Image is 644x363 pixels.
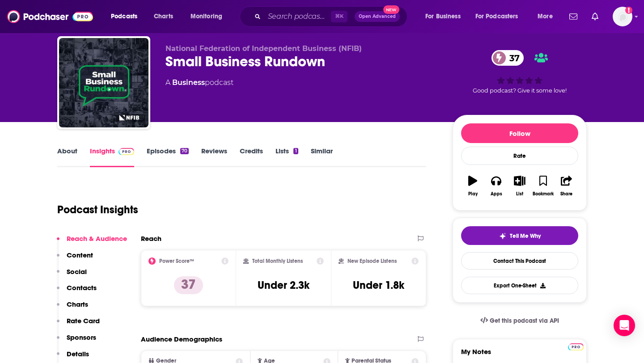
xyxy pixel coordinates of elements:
[191,10,222,23] span: Monitoring
[57,251,93,267] button: Content
[57,333,96,350] button: Sponsors
[141,335,222,343] h2: Audience Demographics
[67,283,97,292] p: Contacts
[473,87,567,94] span: Good podcast? Give it some love!
[461,147,578,165] div: Rate
[252,258,303,264] h2: Total Monthly Listens
[240,147,263,167] a: Credits
[67,300,88,308] p: Charts
[201,147,227,167] a: Reviews
[613,7,632,26] img: User Profile
[568,343,584,350] img: Podchaser Pro
[461,226,578,245] button: tell me why sparkleTell Me Why
[490,317,559,325] span: Get this podcast via API
[531,9,564,24] button: open menu
[510,232,541,240] span: Tell Me Why
[470,9,531,24] button: open menu
[533,191,554,197] div: Bookmark
[148,9,178,24] a: Charts
[57,267,87,284] button: Social
[473,310,566,332] a: Get this podcast via API
[484,170,508,202] button: Apps
[172,78,205,87] a: Business
[90,147,134,167] a: InsightsPodchaser Pro
[516,191,523,197] div: List
[111,10,137,23] span: Podcasts
[57,147,77,167] a: About
[165,44,362,53] span: National Federation of Independent Business (NFIB)
[347,258,397,264] h2: New Episode Listens
[105,9,149,24] button: open menu
[461,277,578,294] button: Export One-Sheet
[57,203,138,216] h1: Podcast Insights
[560,191,572,197] div: Share
[531,170,555,202] button: Bookmark
[7,8,93,25] img: Podchaser - Follow, Share and Rate Podcasts
[588,9,602,24] a: Show notifications dropdown
[141,234,161,243] h2: Reach
[147,147,189,167] a: Episodes70
[461,347,578,363] label: My Notes
[353,279,404,292] h3: Under 1.8k
[59,38,148,127] img: Small Business Rundown
[331,11,347,22] span: ⌘ K
[184,9,234,24] button: open menu
[180,148,189,154] div: 70
[67,251,93,259] p: Content
[468,191,478,197] div: Play
[159,258,194,264] h2: Power Score™
[475,10,518,23] span: For Podcasters
[57,234,127,251] button: Reach & Audience
[555,170,578,202] button: Share
[613,7,632,26] span: Logged in as notablypr2
[258,279,309,292] h3: Under 2.3k
[566,9,581,24] a: Show notifications dropdown
[383,5,399,14] span: New
[625,7,632,14] svg: Add a profile image
[568,342,584,350] a: Pro website
[355,11,400,22] button: Open AdvancedNew
[275,147,298,167] a: Lists1
[57,317,100,333] button: Rate Card
[461,123,578,143] button: Follow
[154,10,173,23] span: Charts
[174,276,203,294] p: 37
[425,10,461,23] span: For Business
[67,333,96,342] p: Sponsors
[67,267,87,276] p: Social
[491,50,524,66] a: 37
[264,9,331,24] input: Search podcasts, credits, & more...
[67,350,89,358] p: Details
[67,234,127,243] p: Reach & Audience
[538,10,553,23] span: More
[500,50,524,66] span: 37
[57,283,97,300] button: Contacts
[508,170,531,202] button: List
[453,44,587,100] div: 37Good podcast? Give it some love!
[614,315,635,336] div: Open Intercom Messenger
[359,14,396,19] span: Open Advanced
[67,317,100,325] p: Rate Card
[491,191,502,197] div: Apps
[613,7,632,26] button: Show profile menu
[461,252,578,270] a: Contact This Podcast
[165,77,233,88] div: A podcast
[461,170,484,202] button: Play
[119,148,134,155] img: Podchaser Pro
[419,9,472,24] button: open menu
[248,6,416,27] div: Search podcasts, credits, & more...
[499,232,506,240] img: tell me why sparkle
[293,148,298,154] div: 1
[57,300,88,317] button: Charts
[311,147,333,167] a: Similar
